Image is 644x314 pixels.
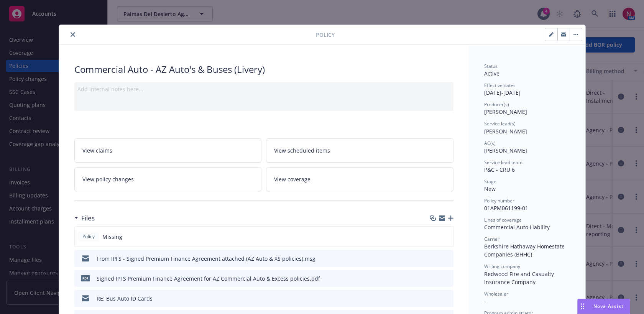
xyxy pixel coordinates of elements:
[444,255,450,263] button: preview file
[484,70,499,77] span: Active
[484,224,550,231] span: Commercial Auto Liability
[484,204,528,212] span: 01APM061199-01
[102,233,122,241] span: Missing
[484,217,522,223] span: Lines of coverage
[74,138,262,163] a: View claims
[444,294,450,302] button: preview file
[431,294,437,302] button: download file
[81,275,90,281] span: pdf
[97,275,320,283] div: Signed IPFS Premium Finance Agreement for AZ Commercial Auto & Excess policies.pdf
[484,263,520,270] span: Writing company
[484,197,514,204] span: Policy number
[484,101,509,108] span: Producer(s)
[484,243,566,258] span: Berkshire Hathaway Homestate Companies (BHHC)
[316,31,335,39] span: Policy
[484,63,498,69] span: Status
[274,146,330,155] span: View scheduled items
[484,236,499,242] span: Carrier
[484,120,516,127] span: Service lead(s)
[484,147,527,154] span: [PERSON_NAME]
[593,303,624,309] span: Nova Assist
[81,233,96,240] span: Policy
[266,167,453,191] a: View coverage
[431,275,437,283] button: download file
[484,82,570,97] div: [DATE] - [DATE]
[77,85,450,93] div: Add internal notes here...
[484,178,496,185] span: Stage
[274,175,310,183] span: View coverage
[484,140,496,146] span: AC(s)
[484,298,486,305] span: -
[74,167,262,191] a: View policy changes
[484,166,515,173] span: P&C - CRU 6
[484,82,516,89] span: Effective dates
[578,299,587,314] div: Drag to move
[74,63,453,76] div: Commercial Auto - AZ Auto's & Buses (Livery)
[484,185,496,192] span: New
[97,255,315,263] div: From IPFS - Signed Premium Finance Agreement attached (AZ Auto & XS policies).msg
[81,213,95,223] h3: Files
[74,213,95,223] div: Files
[484,270,555,286] span: Redwood Fire and Casualty Insurance Company
[431,255,437,263] button: download file
[82,175,134,183] span: View policy changes
[484,159,522,166] span: Service lead team
[484,128,527,135] span: [PERSON_NAME]
[577,299,630,314] button: Nova Assist
[82,146,112,155] span: View claims
[97,294,153,302] div: RE: Bus Auto ID Cards
[484,291,508,297] span: Wholesaler
[484,108,527,115] span: [PERSON_NAME]
[68,30,77,39] button: close
[266,138,453,163] a: View scheduled items
[444,275,450,283] button: preview file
